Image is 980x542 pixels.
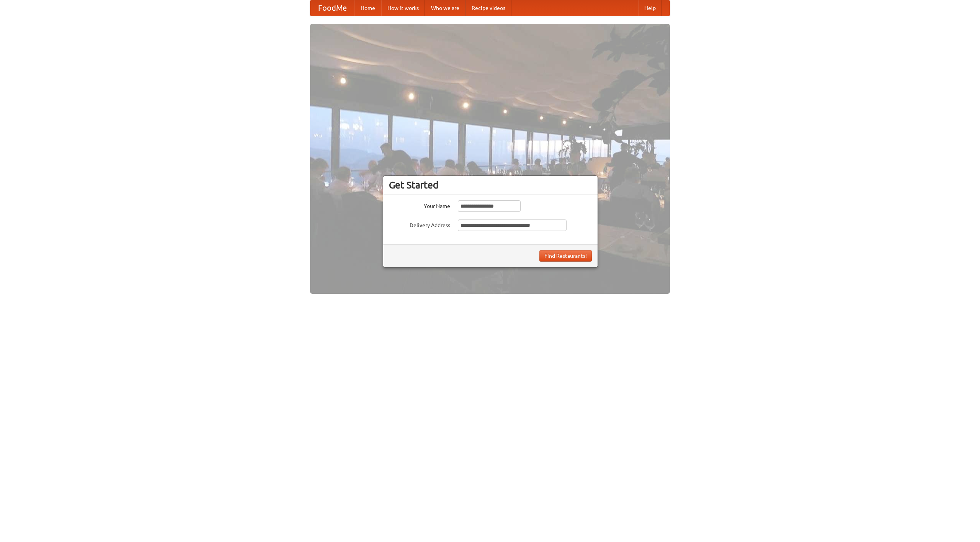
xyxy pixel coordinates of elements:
a: How it works [381,0,425,16]
button: Find Restaurants! [539,250,592,262]
a: Home [354,0,381,16]
h3: Get Started [389,179,592,191]
a: Recipe videos [465,0,511,16]
a: FoodMe [310,0,354,16]
a: Help [638,0,662,16]
label: Your Name [389,200,450,210]
a: Who we are [425,0,465,16]
label: Delivery Address [389,219,450,229]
